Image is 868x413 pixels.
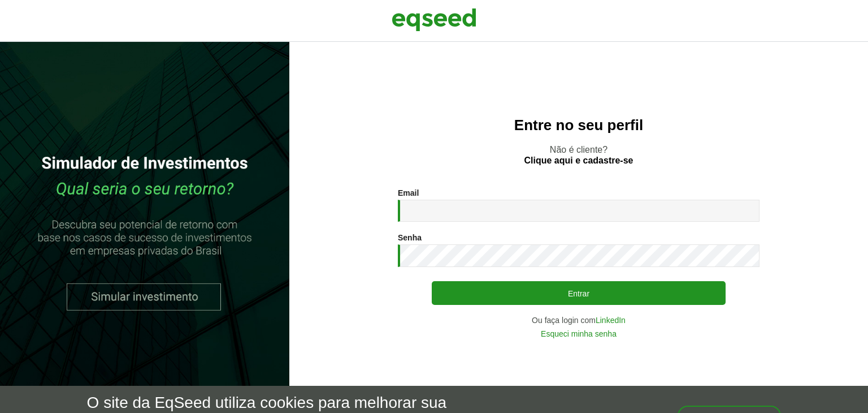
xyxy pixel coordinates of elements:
p: Não é cliente? [312,144,845,166]
a: Esqueci minha senha [541,330,617,338]
label: Email [398,189,419,197]
button: Entrar [432,281,726,305]
h2: Entre no seu perfil [312,117,845,134]
label: Senha [398,234,422,242]
a: Clique aqui e cadastre-se [524,156,633,165]
div: Ou faça login com [398,316,759,324]
a: LinkedIn [596,316,626,324]
img: EqSeed Logo [392,6,476,34]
